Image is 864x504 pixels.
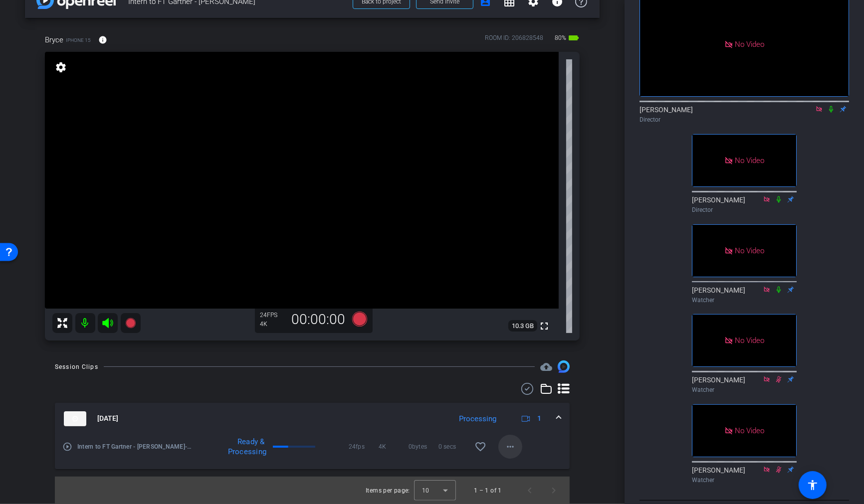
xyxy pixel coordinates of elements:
[54,61,68,73] mat-icon: settings
[553,30,568,46] span: 80%
[285,311,352,328] div: 00:00:00
[692,465,797,485] div: [PERSON_NAME]
[542,479,566,503] button: Next page
[55,435,570,469] div: thumb-nail[DATE]Processing1
[349,442,379,452] span: 24fps
[409,442,438,452] span: 0bytes
[540,361,552,373] span: Destinations for your clips
[568,32,580,44] mat-icon: battery_std
[735,426,764,435] span: No Video
[438,442,468,452] span: 0 secs
[474,441,486,453] mat-icon: favorite_border
[692,375,797,394] div: [PERSON_NAME]
[540,361,552,373] mat-icon: cloud_upload
[454,413,501,425] div: Processing
[692,285,797,305] div: [PERSON_NAME]
[64,411,86,426] img: thumb-nail
[735,336,764,345] span: No Video
[485,33,543,48] div: ROOM ID: 206828548
[558,360,570,372] img: Session clips
[538,320,550,332] mat-icon: fullscreen
[55,362,98,372] div: Session Clips
[379,442,409,452] span: 4K
[640,115,849,124] div: Director
[508,320,537,332] span: 10.3 GB
[504,441,516,453] mat-icon: more_horiz
[474,486,502,496] div: 1 – 1 of 1
[267,312,277,319] span: FPS
[807,479,819,491] mat-icon: accessibility
[62,442,72,452] mat-icon: play_circle_outline
[260,320,285,328] div: 4K
[735,39,764,48] span: No Video
[692,195,797,214] div: [PERSON_NAME]
[55,403,570,435] mat-expansion-panel-header: thumb-nail[DATE]Processing1
[518,479,542,503] button: Previous page
[260,311,285,319] div: 24
[735,246,764,255] span: No Video
[45,34,63,45] span: Bryce
[692,296,797,305] div: Watcher
[77,442,193,452] span: Intern to FT Gartner - [PERSON_NAME]-Test 1-2025-08-15-11-16-01-465-0
[735,156,764,165] span: No Video
[366,486,410,496] div: Items per page:
[223,437,270,457] div: Ready & Processing
[97,413,118,424] span: [DATE]
[537,413,541,424] span: 1
[692,385,797,394] div: Watcher
[692,205,797,214] div: Director
[66,36,91,44] span: iPhone 15
[98,35,107,44] mat-icon: info
[692,476,797,485] div: Watcher
[640,105,849,124] div: [PERSON_NAME]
